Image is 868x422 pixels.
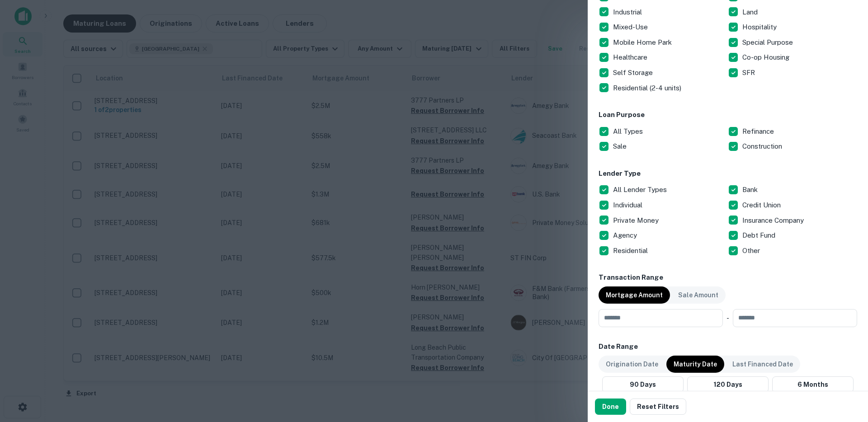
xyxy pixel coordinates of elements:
[742,7,759,18] p: Land
[742,126,776,137] p: Refinance
[742,67,757,78] p: SFR
[742,230,777,241] p: Debt Fund
[742,37,795,48] p: Special Purpose
[606,359,658,369] p: Origination Date
[613,7,644,18] p: Industrial
[687,376,769,393] button: 120 Days
[602,376,684,393] button: 90 Days
[772,376,854,393] button: 6 Months
[613,67,655,78] p: Self Storage
[613,230,639,241] p: Agency
[613,184,669,195] p: All Lender Types
[599,342,857,352] h6: Date Range
[613,52,649,63] p: Healthcare
[595,399,626,415] button: Done
[613,22,650,33] p: Mixed-Use
[742,200,783,211] p: Credit Union
[742,215,806,226] p: Insurance Company
[613,141,628,152] p: Sale
[613,126,645,137] p: All Types
[678,290,718,300] p: Sale Amount
[613,83,683,94] p: Residential (2-4 units)
[599,272,857,283] h6: Transaction Range
[613,245,650,256] p: Residential
[726,309,729,327] div: -
[613,200,644,211] p: Individual
[742,245,762,256] p: Other
[742,184,759,195] p: Bank
[599,169,857,179] h6: Lender Type
[606,290,663,300] p: Mortgage Amount
[742,141,784,152] p: Construction
[823,350,868,393] iframe: Chat Widget
[674,359,717,369] p: Maturity Date
[613,215,660,226] p: Private Money
[613,37,674,48] p: Mobile Home Park
[599,110,857,120] h6: Loan Purpose
[742,52,791,63] p: Co-op Housing
[732,359,793,369] p: Last Financed Date
[742,22,778,33] p: Hospitality
[630,399,686,415] button: Reset Filters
